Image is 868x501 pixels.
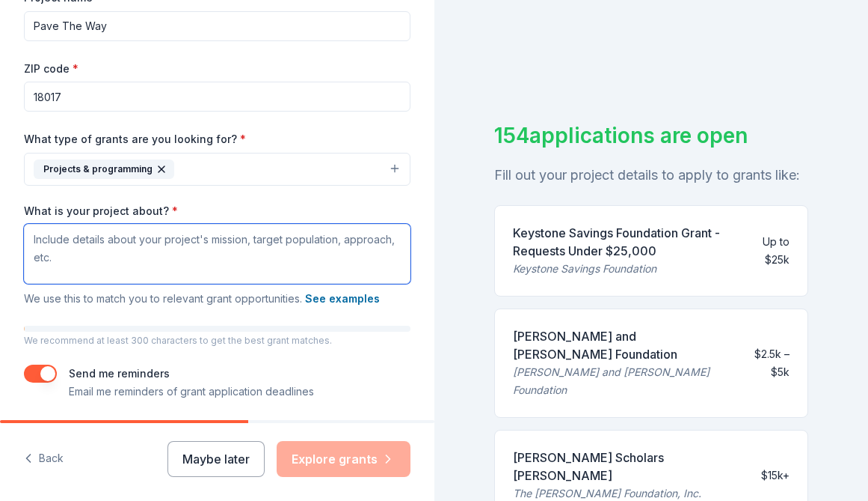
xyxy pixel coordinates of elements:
p: We recommend at least 300 characters to get the best grant matches. [24,335,410,347]
label: Send me reminders [69,367,170,380]
div: [PERSON_NAME] and [PERSON_NAME] Foundation [513,327,735,363]
div: $15k+ [761,467,789,485]
input: After school program [24,11,410,41]
label: ZIP code [24,61,79,76]
span: We use this to match you to relevant grant opportunities. [24,292,380,305]
div: Up to $25k [754,233,789,269]
label: What type of grants are you looking for? [24,132,246,147]
div: 154 applications are open [494,120,809,151]
button: Back [24,443,64,475]
div: Fill out your project details to apply to grants like: [494,163,809,187]
label: What is your project about? [24,204,178,219]
div: [PERSON_NAME] Scholars [PERSON_NAME] [513,449,750,485]
input: 12345 (U.S. only) [24,82,410,112]
div: $2.5k – $5k [746,345,789,381]
div: Keystone Savings Foundation [513,260,742,278]
button: See examples [305,290,380,308]
button: Projects & programming [24,153,410,186]
div: [PERSON_NAME] and [PERSON_NAME] Foundation [513,363,735,399]
p: Email me reminders of grant application deadlines [69,383,314,401]
button: Maybe later [167,441,265,477]
div: Keystone Savings Foundation Grant - Requests Under $25,000 [513,224,742,260]
div: Projects & programming [34,160,174,179]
